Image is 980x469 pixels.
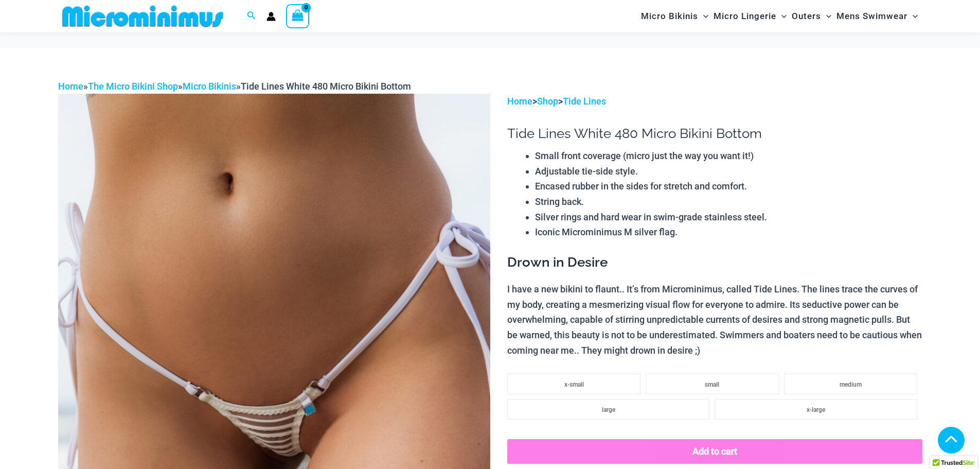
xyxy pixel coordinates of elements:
nav: Site Navigation [637,2,922,31]
h3: Drown in Desire [507,254,922,271]
span: medium [840,381,862,388]
li: Small front coverage (micro just the way you want it!) [535,148,922,164]
span: Menu Toggle [698,3,708,29]
span: Menu Toggle [776,3,787,29]
a: The Micro Bikini Shop [88,81,178,92]
a: Micro Bikinis [183,81,236,92]
span: large [602,406,615,413]
span: Mens Swimwear [836,3,907,29]
a: Micro BikinisMenu ToggleMenu Toggle [638,3,711,29]
a: OutersMenu ToggleMenu Toggle [789,3,834,29]
li: Adjustable tie-side style. [535,164,922,179]
span: Tide Lines White 480 Micro Bikini Bottom [241,81,411,92]
li: Iconic Microminimus M silver flag. [535,224,922,240]
li: x-large [715,399,917,420]
a: Search icon link [247,10,256,23]
span: » » » [58,81,411,92]
span: Menu Toggle [907,3,918,29]
span: Outers [792,3,821,29]
a: View Shopping Cart, empty [286,4,310,28]
a: Shop [537,96,558,107]
a: Mens SwimwearMenu ToggleMenu Toggle [834,3,920,29]
p: I have a new bikini to flaunt.. It’s from Microminimus, called Tide Lines. The lines trace the cu... [507,282,922,358]
span: x-small [564,381,584,388]
span: x-large [807,406,825,413]
span: Micro Lingerie [714,3,776,29]
a: Home [507,96,532,107]
a: Account icon link [266,12,276,21]
li: medium [784,374,917,394]
a: Home [58,81,83,92]
li: Encased rubber in the sides for stretch and comfort. [535,179,922,194]
li: x-small [507,374,640,394]
h1: Tide Lines White 480 Micro Bikini Bottom [507,126,922,142]
li: small [646,374,779,394]
a: Tide Lines [563,96,606,107]
li: String back. [535,194,922,210]
p: > > [507,94,922,109]
span: Menu Toggle [821,3,831,29]
li: large [507,399,709,420]
button: Add to cart [507,439,922,464]
li: Silver rings and hard wear in swim-grade stainless steel. [535,210,922,225]
span: small [705,381,719,388]
a: Micro LingerieMenu ToggleMenu Toggle [711,3,789,29]
img: MM SHOP LOGO FLAT [58,5,227,28]
span: Micro Bikinis [641,3,698,29]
